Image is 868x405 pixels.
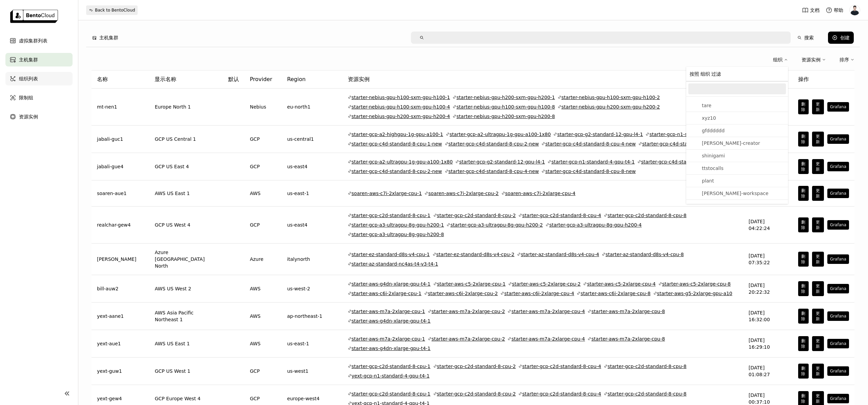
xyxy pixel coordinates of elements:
[812,309,824,324] button: 更新
[773,56,783,63] div: 组织
[702,102,711,109] div: tare
[348,221,444,228] a: starter-gcp-a3-ultragpu-8g-gpu-h200-1
[812,217,824,232] button: 更新
[92,244,149,275] td: [PERSON_NAME]
[637,158,732,165] a: starter-gcp-c4d-standard-8-cpu-1-new
[798,159,809,174] button: 删除
[244,180,282,207] td: AWS
[827,102,849,112] button: Grafana
[638,140,733,147] a: starter-gcp-c4d-standard-8-cpu-8-new
[798,132,809,147] button: 删除
[553,131,643,138] a: starter-gcp-g2-standard-12-gpu-l4-1
[348,261,438,267] a: starter-az-standard-nc4as-t4-v3-t4-1
[518,363,601,370] a: starter-gcp-c2d-standard-8-cpu-4
[798,252,809,267] button: 删除
[812,159,824,174] button: 更新
[798,99,809,114] button: 删除
[743,244,793,275] td: [DATE] 07:35:22
[348,372,430,379] a: yext-gcp-n1-standard-4-gpu-t4-1
[348,345,431,352] a: starter-aws-g4dn-xlarge-gpu-t4-1
[798,309,809,324] button: 删除
[348,308,425,315] a: starter-aws-m7a-2xlarge-cpu-1
[802,7,820,14] a: 文档
[348,281,431,287] a: starter-aws-g4dn-xlarge-gpu-t4-1
[810,7,820,13] span: 文档
[445,140,539,147] a: starter-gcp-c4d-standard-8-cpu-2-new
[433,212,516,219] a: starter-gcp-c2d-standard-8-cpu-2
[348,251,430,258] a: starter-ez-standard-d8s-v4-cpu-1
[244,358,282,385] td: GCP
[646,131,733,138] a: starter-gcp-n1-standard-4-gpu-t4-1
[812,281,824,296] button: 更新
[282,126,342,153] td: us-central1
[827,134,849,144] button: Grafana
[282,89,342,126] td: eu-north1
[282,275,342,303] td: us-west-2
[433,251,515,258] a: starter-ez-standard-d8s-v4-cpu-2
[798,364,809,379] button: 删除
[517,251,599,258] a: starter-az-standard-d8s-v4-cpu-4
[702,165,724,172] div: ttstocalls
[19,75,38,83] span: 组织列表
[95,7,135,13] span: Back to BentoCloud
[743,358,793,385] td: [DATE] 01:08:27
[840,56,849,63] div: 排序
[583,281,655,287] a: starter-aws-c5-2xlarge-cpu-4
[508,281,580,287] a: starter-aws-c5-2xlarge-cpu-2
[702,115,716,121] div: xyz10
[827,284,849,293] button: Grafana
[348,317,431,324] a: starter-aws-g4dn-xlarge-gpu-t4-1
[92,126,149,153] td: jabali-guc1
[798,217,809,232] button: 删除
[604,212,687,219] a: starter-gcp-c2d-standard-8-cpu-8
[244,275,282,303] td: AWS
[149,207,222,244] td: GCP US West 4
[92,330,149,358] td: yext-aue1
[743,330,793,358] td: [DATE] 16:29:10
[433,390,516,397] a: starter-gcp-c2d-standard-8-cpu-2
[92,71,149,89] th: 名称
[827,162,849,171] button: Grafana
[149,330,222,358] td: AWS US East 1
[828,32,854,44] button: 创建
[5,72,73,85] a: 组织列表
[348,113,450,120] a: starter-nebius-gpu-h200-sxm-gpu-h200-4
[5,91,73,104] a: 限制组
[428,335,505,342] a: starter-aws-m7a-2xlarge-cpu-2
[149,89,222,126] td: Europe North 1
[686,67,788,204] div: 按照 组织 过滤Menu
[447,221,543,228] a: starter-gcp-a3-ultragpu-8g-gpu-h200-2
[348,390,431,397] a: starter-gcp-c2d-standard-8-cpu-1
[348,103,450,110] a: starter-nebius-gpu-h100-sxm-gpu-h100-4
[348,94,450,101] a: starter-nebius-gpu-h100-sxm-gpu-h100-1
[424,290,498,297] a: starter-aws-c6i-2xlarge-cpu-2
[658,281,731,287] a: starter-aws-c5-2xlarge-cpu-8
[508,308,585,315] a: starter-aws-m7a-2xlarge-cpu-4
[348,158,453,165] a: starter-gcp-a2-ultragpu-1g-gpu-a100-1x80
[702,152,725,159] div: shinigami
[812,99,824,114] button: 更新
[92,358,149,385] td: yext-guw1
[244,71,282,89] th: Provider
[827,366,849,376] button: Grafana
[453,113,555,120] a: starter-nebius-gpu-h200-sxm-gpu-h200-8
[348,140,442,147] a: starter-gcp-c4d-standard-8-cpu-1-new
[149,358,222,385] td: GCP US West 1
[5,110,73,123] a: 资源实例
[19,56,38,64] span: 主机集群
[541,168,636,175] a: starter-gcp-c4d-standard-8-cpu-8-new
[433,363,516,370] a: starter-gcp-c2d-standard-8-cpu-2
[518,390,601,397] a: starter-gcp-c2d-standard-8-cpu-4
[433,281,506,287] a: starter-aws-c5-2xlarge-cpu-1
[92,275,149,303] td: bill-auw2
[342,71,743,89] th: 资源实例
[244,207,282,244] td: GCP
[92,207,149,244] td: realchar-gew4
[508,335,585,342] a: starter-aws-m7a-2xlarge-cpu-4
[558,94,660,101] a: starter-nebius-gpu-h100-sxm-gpu-h100-2
[348,212,431,219] a: starter-gcp-c2d-standard-8-cpu-1
[743,207,793,244] td: [DATE] 04:22:24
[702,177,714,184] div: plant
[802,56,821,63] div: 资源实例
[702,190,768,197] div: [PERSON_NAME]-workspace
